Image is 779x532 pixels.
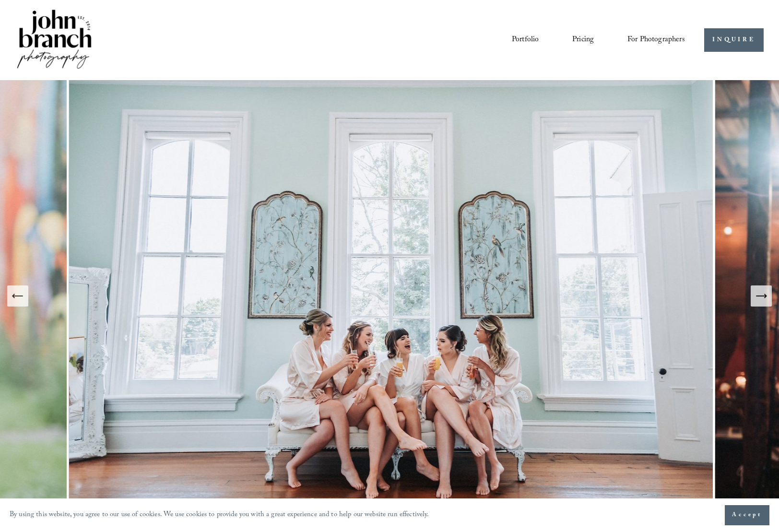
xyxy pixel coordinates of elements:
a: folder dropdown [627,32,685,48]
span: For Photographers [627,33,685,47]
span: Accept [732,510,762,520]
p: By using this website, you agree to our use of cookies. We use cookies to provide you with a grea... [10,508,429,522]
img: John Branch IV Photography [15,8,93,72]
button: Accept [725,505,769,525]
img: The Merrimon-Wynne House Wedding Photography [69,80,715,511]
a: INQUIRE [704,28,763,52]
button: Previous Slide [7,285,28,307]
button: Next Slide [751,285,772,307]
a: Pricing [572,32,594,48]
a: Portfolio [512,32,539,48]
